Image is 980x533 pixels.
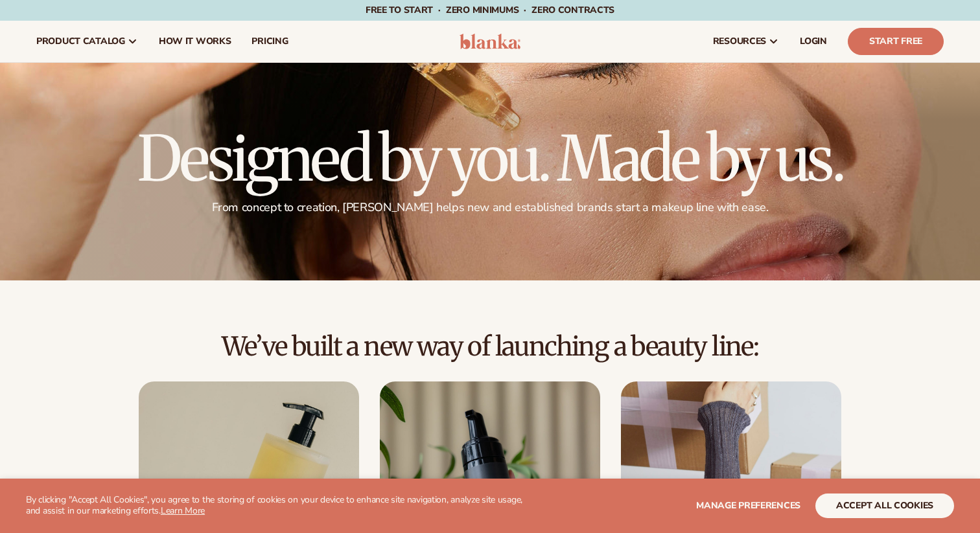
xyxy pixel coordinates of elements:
span: pricing [251,36,288,47]
p: By clicking "Accept All Cookies", you agree to the storing of cookies on your device to enhance s... [26,495,531,517]
span: LOGIN [800,36,827,47]
a: Learn More [161,505,205,517]
a: How It Works [148,21,242,62]
span: product catalog [36,36,125,47]
button: Manage preferences [696,493,800,518]
a: Start Free [848,28,944,55]
a: LOGIN [789,21,837,62]
p: From concept to creation, [PERSON_NAME] helps new and established brands start a makeup line with... [137,200,843,215]
span: resources [713,36,766,47]
h1: Designed by you. Made by us. [137,128,843,190]
a: product catalog [26,21,148,62]
h2: We’ve built a new way of launching a beauty line: [36,332,944,361]
span: Manage preferences [696,499,800,512]
a: pricing [241,21,298,62]
img: logo [460,34,521,49]
a: resources [703,21,789,62]
span: Free to start · ZERO minimums · ZERO contracts [366,4,614,16]
button: accept all cookies [815,493,954,518]
span: How It Works [159,36,231,47]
